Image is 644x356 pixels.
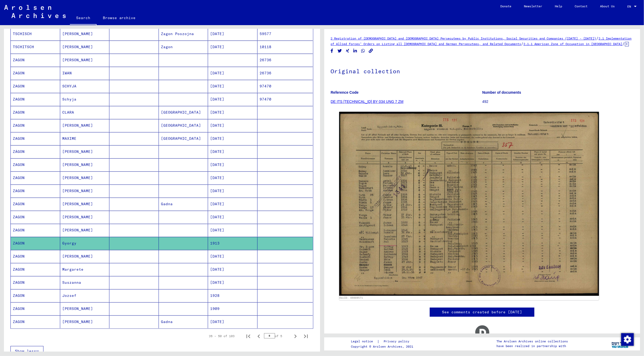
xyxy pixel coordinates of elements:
[60,224,110,237] mat-cell: [PERSON_NAME]
[11,185,60,197] mat-cell: ZAGON
[257,54,313,66] mat-cell: 26736
[496,344,568,348] p: have been realized in partnership with
[11,158,60,171] mat-cell: ZAGON
[208,211,257,224] mat-cell: [DATE]
[11,54,60,66] mat-cell: ZAGON
[351,339,416,344] div: |
[208,145,257,158] mat-cell: [DATE]
[11,119,60,132] mat-cell: ZAGON
[257,27,313,40] mat-cell: 59577
[11,289,60,302] mat-cell: ZAGON
[11,67,60,80] mat-cell: ZAGON
[60,250,110,263] mat-cell: [PERSON_NAME]
[627,5,633,8] span: EN
[11,224,60,237] mat-cell: ZAGON
[208,41,257,53] mat-cell: [DATE]
[60,171,110,184] mat-cell: [PERSON_NAME]
[360,48,366,54] button: Share on WhatsApp
[329,48,335,54] button: Share on Facebook
[368,48,374,54] button: Copy link
[208,198,257,210] mat-cell: [DATE]
[60,145,110,158] mat-cell: [PERSON_NAME]
[159,315,208,328] mat-cell: Gadna
[11,276,60,289] mat-cell: ZAGON
[60,27,110,40] mat-cell: [PERSON_NAME]
[11,315,60,328] mat-cell: ZAGON
[60,302,110,315] mat-cell: [PERSON_NAME]
[208,80,257,93] mat-cell: [DATE]
[60,276,110,289] mat-cell: Suszanna
[11,132,60,145] mat-cell: ZAGON
[623,41,625,46] span: /
[331,90,359,94] b: Reference Code
[11,106,60,119] mat-cell: ZAGON
[11,145,60,158] mat-cell: ZÁGON
[11,93,60,106] mat-cell: ZAGON
[15,349,36,353] span: Show less
[60,185,110,197] mat-cell: [PERSON_NAME]
[257,67,313,80] mat-cell: 26736
[496,339,568,344] p: The Arolsen Archives online collections
[4,5,66,18] img: Arolsen_neg.svg
[352,48,358,54] button: Share on LinkedIn
[208,263,257,276] mat-cell: [DATE]
[11,171,60,184] mat-cell: ZAGON
[351,344,416,349] p: Copyright © Arolsen Archives, 2021
[60,289,110,302] mat-cell: Jozsef
[331,36,596,40] a: 2 Registration of [DEMOGRAPHIC_DATA] and [DEMOGRAPHIC_DATA] Persecutees by Public Institutions, S...
[11,302,60,315] mat-cell: ZÁGON
[339,112,599,296] img: 001.jpg
[331,99,404,104] a: DE ITS [TECHNICAL_ID] BY 034 UNG 7 ZM
[290,331,301,341] button: Next page
[60,41,110,53] mat-cell: [PERSON_NAME]
[208,67,257,80] mat-cell: [DATE]
[621,333,634,346] div: Change consent
[60,93,110,106] mat-cell: Schyja
[159,106,208,119] mat-cell: [GEOGRAPHIC_DATA]
[11,41,60,53] mat-cell: TSCHITSCH
[208,119,257,132] mat-cell: [DATE]
[159,119,208,132] mat-cell: [GEOGRAPHIC_DATA]
[11,250,60,263] mat-cell: ZAGON
[208,302,257,315] mat-cell: 1909
[257,80,313,93] mat-cell: 97470
[208,289,257,302] mat-cell: 1928
[70,12,97,25] a: Search
[209,334,235,338] div: 26 – 50 of 103
[208,27,257,40] mat-cell: [DATE]
[60,106,110,119] mat-cell: CLARA
[60,237,110,250] mat-cell: Gyorgy
[611,337,630,350] img: yv_logo.png
[60,132,110,145] mat-cell: MAXIME
[60,54,110,66] mat-cell: [PERSON_NAME]
[11,263,60,276] mat-cell: ZAGON
[60,119,110,132] mat-cell: [PERSON_NAME]
[596,36,599,41] span: /
[60,263,110,276] mat-cell: Margarete
[524,42,623,46] a: 2.1.1 American Zone of Occupation in [GEOGRAPHIC_DATA]
[60,315,110,328] mat-cell: [PERSON_NAME]
[159,41,208,53] mat-cell: Zagon
[331,59,634,82] h1: Original collection
[11,211,60,224] mat-cell: ZAGON
[10,346,43,356] button: Show less
[208,106,257,119] mat-cell: [DATE]
[208,93,257,106] mat-cell: [DATE]
[351,339,377,344] a: Legal notice
[243,331,254,341] button: First page
[11,198,60,210] mat-cell: ZAGON
[257,93,313,106] mat-cell: 97470
[60,158,110,171] mat-cell: [PERSON_NAME]
[208,250,257,263] mat-cell: [DATE]
[208,315,257,328] mat-cell: [DATE]
[337,48,343,54] button: Share on Twitter
[254,331,264,341] button: Previous page
[159,198,208,210] mat-cell: Gadna
[60,67,110,80] mat-cell: IWAN
[208,276,257,289] mat-cell: [DATE]
[208,171,257,184] mat-cell: [DATE]
[97,12,142,24] a: Browse archive
[208,185,257,197] mat-cell: [DATE]
[60,80,110,93] mat-cell: SCHYJA
[521,41,524,46] span: /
